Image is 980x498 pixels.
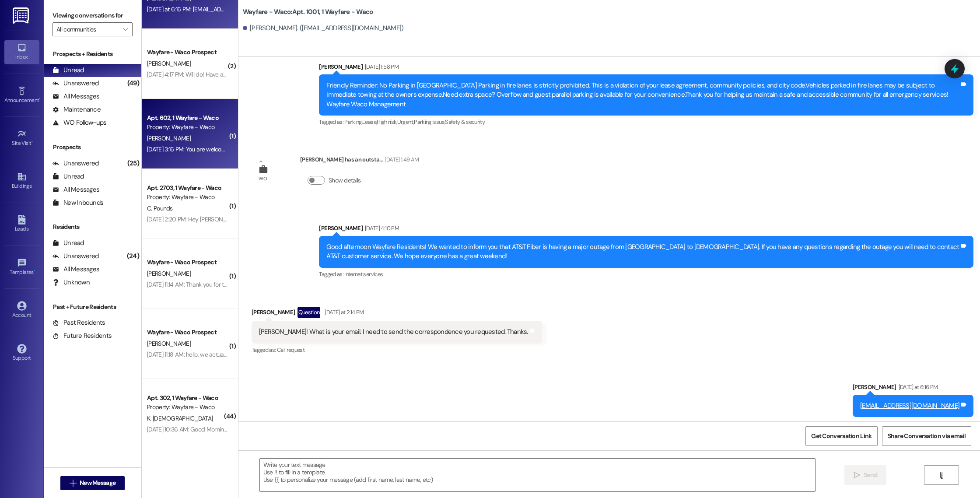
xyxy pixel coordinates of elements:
[4,40,39,64] a: Inbox
[811,431,871,441] span: Get Conversation Link
[344,118,362,126] span: Parking ,
[882,426,971,446] button: Share Conversation via email
[243,24,404,33] div: [PERSON_NAME]. ([EMAIL_ADDRESS][DOMAIN_NAME])
[252,344,542,356] div: Tagged as:
[52,9,133,22] label: Viewing conversations for
[31,139,33,145] span: •
[52,79,99,88] div: Unanswered
[147,183,228,193] div: Apt. 2703, 1 Wayfare - Waco
[34,268,35,274] span: •
[844,465,887,485] button: Send
[854,472,860,479] i: 
[300,155,419,167] div: [PERSON_NAME] has an outsta...
[860,401,959,410] a: [EMAIL_ADDRESS][DOMAIN_NAME]
[382,155,419,164] div: [DATE] 1:49 AM
[52,265,99,274] div: All Messages
[329,176,361,185] label: Show details
[147,145,291,153] div: [DATE] 3:16 PM: You are welcome! Have a great weekend!
[44,49,141,59] div: Prospects + Residents
[44,143,141,152] div: Prospects
[147,60,191,67] span: [PERSON_NAME]
[147,70,432,78] div: [DATE] 4:17 PM: Will do! Have a great weekend and please let us know if you have any questions in...
[319,62,973,74] div: [PERSON_NAME]
[44,302,141,312] div: Past + Future Residents
[52,185,99,194] div: All Messages
[259,174,267,183] div: WO
[4,126,39,150] a: Site Visit •
[397,118,414,126] span: Urgent ,
[896,382,938,392] div: [DATE] at 6:16 PM
[363,62,399,71] div: [DATE] 1:58 PM
[123,26,128,33] i: 
[44,222,141,231] div: Residents
[147,270,191,277] span: [PERSON_NAME]
[322,308,364,317] div: [DATE] at 2:14 PM
[344,270,383,278] span: Internet services
[52,278,90,287] div: Unknown
[39,96,40,102] span: •
[147,48,228,57] div: Wayfare - Waco Prospect
[277,346,304,354] span: Call request
[4,169,39,193] a: Buildings
[319,268,973,281] div: Tagged as:
[4,256,39,279] a: Templates •
[938,472,945,479] i: 
[52,172,84,181] div: Unread
[147,403,228,412] div: Property: Wayfare - Waco
[70,480,76,487] i: 
[319,116,973,128] div: Tagged as:
[147,340,191,347] span: [PERSON_NAME]
[363,224,399,233] div: [DATE] 4:10 PM
[4,341,39,365] a: Support
[56,22,119,36] input: All communities
[377,118,397,126] span: High risk ,
[52,331,112,340] div: Future Residents
[147,113,228,123] div: Apt. 602, 1 Wayfare - Waco
[147,328,228,337] div: Wayfare - Waco Prospect
[326,242,959,261] div: Good afternoon Wayfare Residents! We wanted to inform you that AT&T Fiber is having a major outag...
[252,307,542,321] div: [PERSON_NAME]
[147,393,228,403] div: Apt. 302, 1 Wayfare - Waco
[147,281,299,288] div: [DATE] 11:14 AM: Thank you for the update! Have a great day!
[125,77,141,90] div: (49)
[4,212,39,236] a: Leads
[125,157,141,170] div: (25)
[243,7,373,17] b: Wayfare - Waco: Apt. 1001, 1 Wayfare - Waco
[147,215,516,223] div: [DATE] 2:20 PM: Hey [PERSON_NAME]! I just wanted to let you know the $500 pet fee credit has been...
[888,431,966,441] span: Share Conversation via email
[125,249,141,263] div: (24)
[147,5,284,13] div: [DATE] at 6:16 PM: [EMAIL_ADDRESS][DOMAIN_NAME]
[13,7,31,24] img: ResiDesk Logo
[52,118,106,127] div: WO Follow-ups
[853,382,973,395] div: [PERSON_NAME]
[147,258,228,267] div: Wayfare - Waco Prospect
[52,252,99,261] div: Unanswered
[147,204,173,212] span: C. Pounds
[52,105,101,114] div: Maintenance
[414,118,445,126] span: Parking issue ,
[319,224,973,236] div: [PERSON_NAME]
[259,327,528,337] div: [PERSON_NAME]! What is your email. I need to send the correspondence you requested. Thanks.
[80,478,115,487] span: New Message
[805,426,877,446] button: Get Conversation Link
[52,238,84,248] div: Unread
[52,92,99,101] div: All Messages
[60,476,125,490] button: New Message
[52,159,99,168] div: Unanswered
[297,307,321,318] div: Question
[52,66,84,75] div: Unread
[326,81,959,109] div: Friendly Reminder: No Parking in [GEOGRAPHIC_DATA] Parking in fire lanes is strictly prohibited. ...
[362,118,377,126] span: Lease ,
[4,298,39,322] a: Account
[147,193,228,202] div: Property: Wayfare - Waco
[147,134,191,142] span: [PERSON_NAME]
[445,118,485,126] span: Safety & security
[147,414,213,422] span: K. [DEMOGRAPHIC_DATA]
[52,318,105,327] div: Past Residents
[864,470,877,480] span: Send
[147,351,347,358] div: [DATE] 11:18 AM: hello, we actually ended up leading somewhere else. thank you!
[52,198,103,207] div: New Inbounds
[147,123,228,132] div: Property: Wayfare - Waco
